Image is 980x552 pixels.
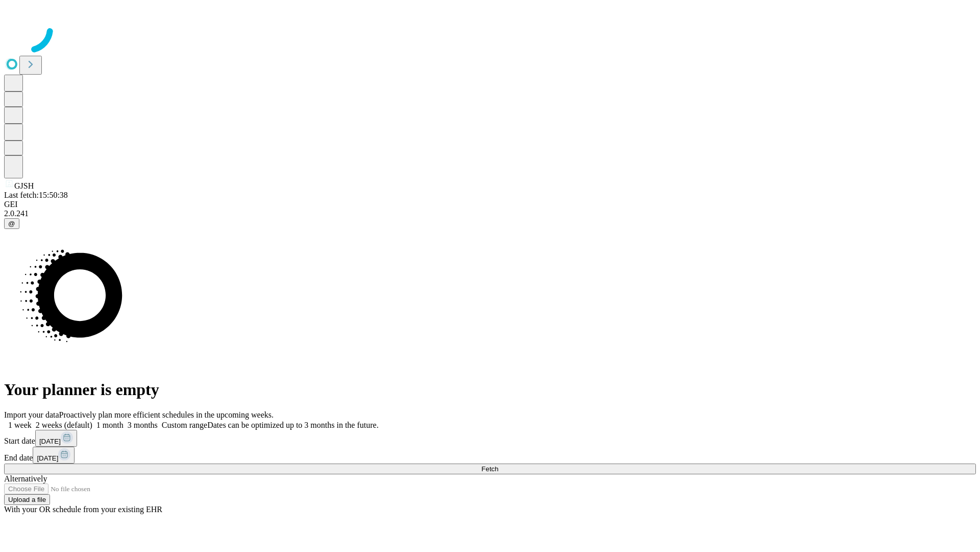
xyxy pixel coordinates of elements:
[4,380,976,399] h1: Your planner is empty
[4,430,976,447] div: Start date
[4,200,976,209] div: GEI
[4,191,68,199] span: Last fetch: 15:50:38
[4,494,50,505] button: Upload a file
[36,421,92,429] span: 2 weeks (default)
[207,421,378,429] span: Dates can be optimized up to 3 months in the future.
[37,454,58,462] span: [DATE]
[4,505,162,514] span: With your OR schedule from your existing EHR
[39,438,61,445] span: [DATE]
[33,447,75,464] button: [DATE]
[4,464,976,474] button: Fetch
[481,465,498,473] span: Fetch
[4,218,19,229] button: @
[4,474,47,483] span: Alternatively
[4,410,59,419] span: Import your data
[8,220,15,227] span: @
[96,421,124,429] span: 1 month
[162,421,207,429] span: Custom range
[128,421,158,429] span: 3 months
[8,421,32,429] span: 1 week
[4,447,976,464] div: End date
[14,181,34,190] span: GJSH
[59,410,274,419] span: Proactively plan more efficient schedules in the upcoming weeks.
[4,209,976,218] div: 2.0.241
[35,430,77,447] button: [DATE]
